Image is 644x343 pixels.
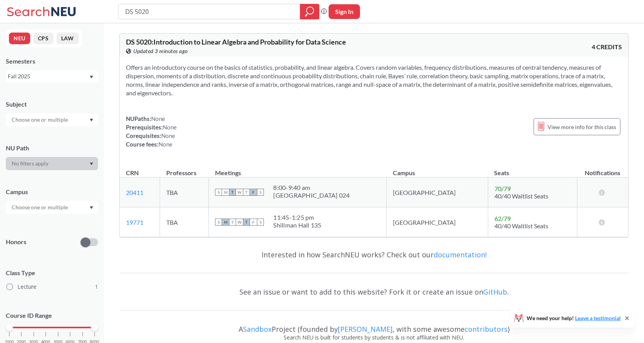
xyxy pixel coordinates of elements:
span: S [257,219,264,226]
span: DS 5020 : Introduction to Linear Algebra and Probability for Data Science [126,38,346,46]
a: Sandbox [243,324,272,334]
div: Interested in how SearchNEU works? Check out our [119,243,629,266]
div: Fall 2025 [8,72,89,81]
button: LAW [57,33,79,44]
span: S [215,219,222,226]
span: T [229,189,236,196]
a: 19771 [126,219,143,226]
th: Notifications [577,161,628,178]
div: Dropdown arrow [6,113,98,126]
span: 70 / 79 [494,185,511,192]
p: Honors [6,238,26,246]
span: W [236,189,243,196]
span: None [158,141,172,148]
div: Semesters [6,57,98,65]
span: Class Type [6,269,98,277]
span: T [243,189,250,196]
a: Leave a testimonial [575,315,621,321]
div: NU Path [6,144,98,152]
svg: Dropdown arrow [90,119,93,122]
div: Shillman Hall 135 [273,221,321,229]
svg: Dropdown arrow [90,162,93,165]
span: M [222,189,229,196]
div: See an issue or want to add to this website? Fork it or create an issue on . [119,281,629,303]
td: TBA [160,178,209,207]
th: Campus [387,161,488,178]
span: None [161,132,175,139]
p: Course ID Range [6,311,98,320]
input: Choose one or multiple [8,203,73,212]
span: None [163,124,177,131]
span: 40/40 Waitlist Seats [494,192,548,200]
input: Choose one or multiple [8,115,73,124]
span: 62 / 79 [494,215,511,222]
div: Campus [6,188,98,196]
span: View more info for this class [548,122,616,132]
input: Class, professor, course number, "phrase" [124,5,294,18]
span: S [215,189,222,196]
span: 40/40 Waitlist Seats [494,222,548,229]
span: F [250,189,257,196]
span: We need your help! [527,315,621,321]
a: [PERSON_NAME] [338,324,393,334]
div: [GEOGRAPHIC_DATA] 024 [273,191,350,199]
div: Fall 2025Dropdown arrow [6,70,98,83]
svg: magnifying glass [305,6,314,17]
label: Lecture [7,282,98,292]
div: Dropdown arrow [6,201,98,214]
button: Sign In [329,4,360,19]
div: CRN [126,169,139,177]
td: [GEOGRAPHIC_DATA] [387,207,488,237]
div: Subject [6,100,98,109]
section: Offers an introductory course on the basics of statistics, probability, and linear algebra. Cover... [126,63,622,97]
th: Seats [488,161,577,178]
div: magnifying glass [300,4,319,19]
svg: Dropdown arrow [90,206,93,209]
div: Dropdown arrow [6,157,98,170]
div: 8:00 - 9:40 am [273,184,350,191]
span: M [222,219,229,226]
div: A Project (founded by , with some awesome ) [119,318,629,333]
span: T [243,219,250,226]
svg: Dropdown arrow [90,76,93,79]
div: NUPaths: Prerequisites: Corequisites: Course fees: [126,114,177,148]
span: 4 CREDITS [592,43,622,51]
span: W [236,219,243,226]
button: NEU [9,33,30,44]
td: [GEOGRAPHIC_DATA] [387,178,488,207]
a: contributors [465,324,508,334]
a: 20411 [126,189,143,196]
span: 1 [95,283,98,291]
button: CPS [33,33,53,44]
span: F [250,219,257,226]
a: documentation! [434,250,487,259]
span: None [151,115,165,122]
td: TBA [160,207,209,237]
th: Meetings [209,161,387,178]
span: Updated 3 minutes ago [133,47,188,55]
div: Search NEU is built for students by students & is not affiliated with NEU. [119,333,629,342]
a: GitHub [483,287,507,296]
div: 11:45 - 1:25 pm [273,214,321,221]
span: S [257,189,264,196]
span: T [229,219,236,226]
th: Professors [160,161,209,178]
